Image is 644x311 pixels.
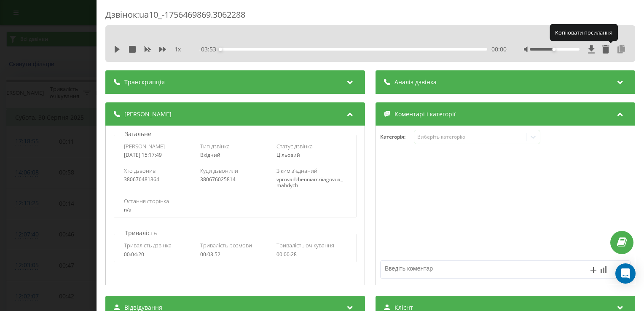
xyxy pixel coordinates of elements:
[124,152,194,158] div: [DATE] 15:17:49
[124,241,172,249] span: Тривалість дзвінка
[174,45,181,54] span: 1 x
[199,45,220,54] span: - 03:53
[123,229,159,237] p: Тривалість
[550,24,618,41] div: Копіювати посилання
[200,151,220,158] span: Вхідний
[277,167,318,174] span: З ким з'єднаний
[200,241,252,249] span: Тривалість розмови
[124,207,346,213] div: n/a
[615,263,636,284] div: Open Intercom Messenger
[277,252,347,257] div: 00:00:28
[124,142,165,150] span: [PERSON_NAME]
[418,134,523,140] div: Виберіть категорію
[380,134,414,140] h4: Категорія :
[200,167,238,174] span: Куди дзвонили
[200,177,270,182] div: 380676025814
[124,78,165,86] span: Транскрипція
[277,177,347,189] div: vprovadzhenniamriiagovua_mahdych
[105,9,635,25] div: Дзвінок : ua10_-1756469869.3062288
[123,130,153,138] p: Загальне
[200,142,230,150] span: Тип дзвінка
[394,110,456,118] span: Коментарі і категорії
[124,110,172,118] span: [PERSON_NAME]
[219,48,222,51] div: Accessibility label
[124,167,156,174] span: Хто дзвонив
[491,45,507,54] span: 00:00
[124,252,194,257] div: 00:04:20
[553,48,556,51] div: Accessibility label
[124,177,194,182] div: 380676481364
[394,78,437,86] span: Аналіз дзвінка
[277,151,301,158] span: Цільовий
[277,241,335,249] span: Тривалість очікування
[200,252,270,257] div: 00:03:52
[124,197,169,205] span: Остання сторінка
[277,142,313,150] span: Статус дзвінка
